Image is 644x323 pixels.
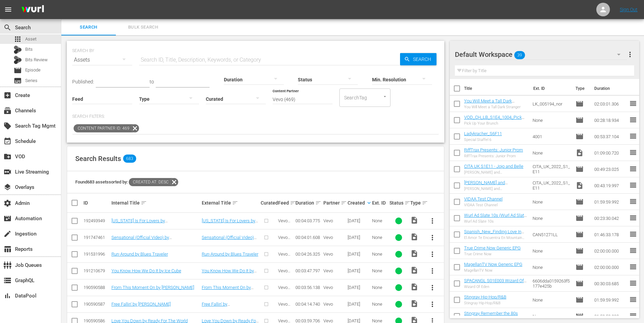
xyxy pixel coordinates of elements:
[3,214,12,223] span: Automation
[323,218,333,223] span: Vevo
[111,302,171,307] a: Free Fallin' by [PERSON_NAME]
[83,285,109,290] div: 190590588
[428,217,436,225] span: more_vert
[530,194,573,210] td: None
[464,147,523,152] a: RiffTrax Presents: Junior Prom
[629,246,637,255] span: reorder
[464,121,527,126] div: Pick Up Your Brunch
[629,132,637,140] span: reorder
[372,200,387,206] div: Ext. ID
[14,56,22,64] div: Bits Review
[14,46,22,54] div: Bits
[295,218,321,223] div: 00:04:03.775
[464,219,527,224] div: Wurl Ad Slate 10s
[295,252,321,257] div: 00:04:26.325
[348,218,370,223] div: [DATE]
[75,179,178,184] span: Found 683 assets sorted by:
[464,203,503,207] div: VIDAA Test Channel
[295,268,321,273] div: 00:03:47.797
[83,302,109,307] div: 190590587
[629,279,637,287] span: reorder
[278,199,293,207] div: Feed
[424,296,441,312] button: more_vert
[455,45,627,64] div: Default Workspace
[3,292,12,300] span: DataPool
[592,96,629,112] td: 02:03:01.306
[629,214,637,222] span: reorder
[290,200,296,206] span: sort
[278,235,293,250] span: Vevo Partner Catalog
[410,283,418,291] span: Video
[576,312,584,320] span: Episode
[576,296,584,304] span: Episode
[529,79,572,98] th: Ext. ID
[576,181,584,190] span: Video
[530,177,573,194] td: CITA_UK_2022_S1_E11
[629,312,637,320] span: reorder
[25,36,36,43] span: Asset
[576,263,584,271] span: Episode
[424,213,441,229] button: more_vert
[232,200,238,206] span: sort
[323,199,346,207] div: Partner
[72,114,439,119] p: Search Filters:
[530,243,573,259] td: None
[464,154,523,158] div: RiffTrax Presents: Junior Prom
[571,79,590,98] th: Type
[424,263,441,279] button: more_vert
[576,132,584,141] span: Episode
[4,5,12,14] span: menu
[72,79,94,84] span: Published:
[348,199,370,207] div: Created
[400,53,436,65] button: Search
[83,218,109,223] div: 192493949
[3,122,12,130] span: Search Tag Mgmt
[428,233,436,242] span: more_vert
[3,230,12,238] span: Ingestion
[382,93,388,100] button: Open
[530,275,573,292] td: 6606dda0159263f5177e425b
[202,235,257,255] a: Sensational (Official Video) by [PERSON_NAME] ft. [PERSON_NAME] and [PERSON_NAME]
[111,235,191,250] a: Sensational (Official Video) by [PERSON_NAME] ft. [PERSON_NAME] and [PERSON_NAME]
[620,7,638,12] a: Sign Out
[576,149,584,157] span: Video
[410,53,436,65] span: Search
[530,128,573,145] td: 4001
[150,79,154,84] span: to
[202,302,234,312] a: Free Fallin' by [PERSON_NAME]
[348,268,370,273] div: [DATE]
[410,199,422,207] div: Type
[530,161,573,177] td: CITA_UK_2022_S1_E11
[410,266,418,274] span: Video
[592,275,629,292] td: 00:30:03.685
[464,79,529,98] th: Title
[278,285,293,300] span: Vevo Partner Catalog
[410,300,418,308] span: Video
[261,200,276,206] div: Curated
[25,56,48,63] span: Bits Review
[3,23,12,32] span: Search
[202,268,257,278] a: You Know How We Do It by Ice Cube
[410,216,418,224] span: Video
[111,268,181,273] a: You Know How We Do It by Ice Cube
[3,199,12,207] span: Admin
[3,168,12,176] span: Live Streaming
[372,252,387,257] div: None
[348,302,370,307] div: [DATE]
[629,181,637,189] span: reorder
[424,246,441,262] button: more_vert
[428,267,436,275] span: more_vert
[404,200,411,206] span: sort
[424,279,441,296] button: more_vert
[141,200,147,206] span: sort
[410,233,418,241] span: Video
[323,285,333,290] span: Vevo
[3,107,12,115] span: Channels
[464,98,515,109] a: You Will Meet a Tall Dark Stranger (RomCom) (A)
[111,218,168,228] a: [US_STATE] Is For Lovers by [GEOGRAPHIC_DATA]
[464,285,527,289] div: Wizard Of Eden
[3,245,12,253] span: Reports
[202,199,259,207] div: External Title
[295,302,321,307] div: 00:04:14.740
[295,199,321,207] div: Duration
